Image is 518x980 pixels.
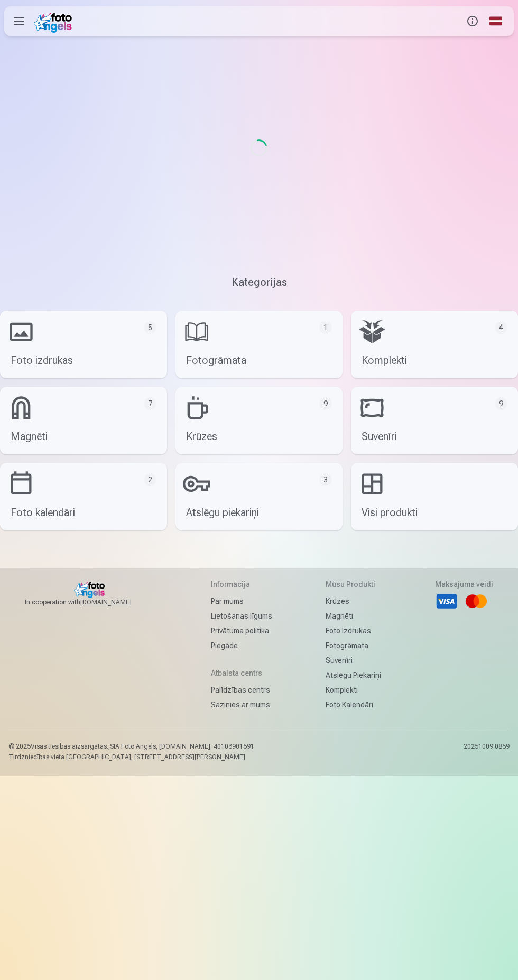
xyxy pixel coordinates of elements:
[175,463,343,530] a: Atslēgu piekariņi3
[25,598,157,606] span: In cooperation with
[211,594,272,609] a: Par mums
[326,683,381,697] a: Komplekti
[211,579,272,590] h5: Informācija
[110,743,254,750] span: SIA Foto Angels, [DOMAIN_NAME]. 40103901591
[211,609,272,623] a: Lietošanas līgums
[326,594,381,609] a: Krūzes
[495,397,507,410] div: 9
[211,623,272,638] a: Privātuma politika
[326,638,381,653] a: Fotogrāmata
[326,623,381,638] a: Foto izdrukas
[211,668,272,678] h5: Atbalsta centrs
[211,638,272,653] a: Piegāde
[464,742,510,761] p: 20251009.0859
[351,387,518,454] a: Suvenīri9
[326,579,381,590] h5: Mūsu produkti
[8,742,254,751] p: © 2025 Visas tiesības aizsargātas. ,
[319,473,332,486] div: 3
[144,397,156,410] div: 7
[484,6,507,36] a: Global
[435,590,458,613] li: Visa
[326,609,381,623] a: Magnēti
[144,473,156,486] div: 2
[34,10,76,33] img: /fa1
[351,311,518,378] a: Komplekti4
[80,598,157,606] a: [DOMAIN_NAME]
[144,321,156,334] div: 5
[211,683,272,697] a: Palīdzības centrs
[326,653,381,668] a: Suvenīri
[465,590,488,613] li: Mastercard
[435,579,493,590] h5: Maksājuma veidi
[8,753,254,761] p: Tirdzniecības vieta [GEOGRAPHIC_DATA], [STREET_ADDRESS][PERSON_NAME]
[326,697,381,712] a: Foto kalendāri
[175,387,343,454] a: Krūzes9
[495,321,507,334] div: 4
[461,6,484,36] button: Info
[211,697,272,712] a: Sazinies ar mums
[319,397,332,410] div: 9
[351,463,518,530] a: Visi produkti
[319,321,332,334] div: 1
[326,668,381,683] a: Atslēgu piekariņi
[175,311,343,378] a: Fotogrāmata1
